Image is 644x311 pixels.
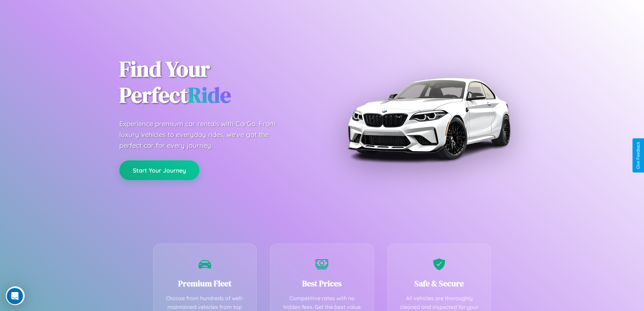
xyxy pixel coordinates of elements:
h3: Premium Fleet [164,278,246,289]
iframe: Intercom live chat discovery launcher [6,286,25,305]
p: Experience premium car rentals with CarGo. From luxury vehicles to everyday rides, we've got the ... [119,118,288,151]
img: Premium BMW car rental vehicle [344,34,513,203]
div: Give Feedback [636,142,641,169]
h1: Find Your Perfect [119,56,312,108]
h3: Safe & Secure [398,278,481,289]
h3: Best Prices [281,278,363,289]
span: Ride [188,80,231,110]
iframe: Intercom live chat [7,288,23,304]
button: Start Your Journey [119,160,199,180]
